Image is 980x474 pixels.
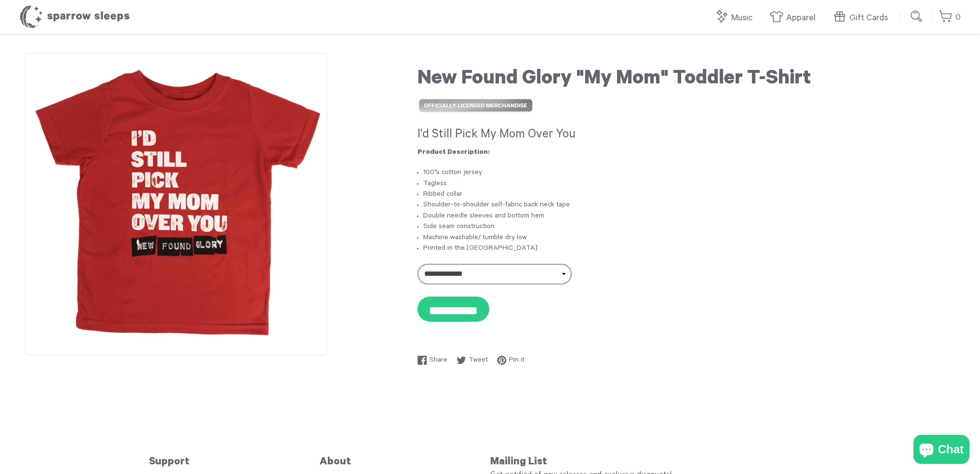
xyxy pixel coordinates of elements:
[423,180,447,188] span: Tagless
[423,211,955,222] li: Double needle sleeves and bottom hem
[320,456,490,469] h5: About
[149,456,320,469] h5: Support
[423,222,955,232] li: Side seam construction
[423,245,537,253] span: Printed in the [GEOGRAPHIC_DATA]
[430,355,447,366] span: Share
[417,127,955,144] h3: I'd Still Pick My Mom Over You
[939,7,961,28] a: 0
[490,456,832,469] h5: Mailing List
[769,8,820,28] a: Apparel
[423,233,955,244] li: Machine washable/ tumble dry low
[832,8,893,28] a: Gift Cards
[417,149,490,157] strong: Product Description:
[417,68,955,92] h1: New Found Glory "My Mom" Toddler T-Shirt
[25,53,327,355] img: New Found Glory "My Mom" Toddler T-Shirt
[714,8,757,28] a: Music
[907,7,926,26] input: Submit
[423,169,482,177] span: 100% cotton jersey
[19,5,130,29] h1: Sparrow Sleeps
[469,355,488,366] span: Tweet
[911,435,972,466] inbox-online-store-chat: Shopify online store chat
[423,200,955,211] li: Shoulder-to-shoulder self-fabric back neck tape
[423,190,955,200] li: Ribbed collar
[509,355,524,366] span: Pin it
